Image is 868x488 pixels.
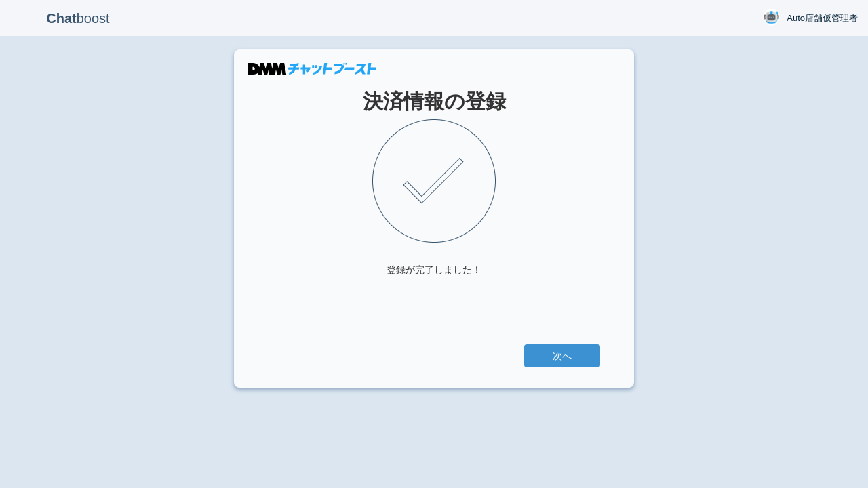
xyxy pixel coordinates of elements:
[524,344,600,367] a: 次へ
[248,63,376,75] img: DMMチャットブースト
[46,11,76,26] b: Chat
[372,119,496,243] img: check.png
[10,1,146,35] p: boost
[387,263,481,277] div: 登録が完了しました！
[787,12,858,25] span: Auto店舗仮管理者
[763,9,780,26] img: User Image
[268,90,600,113] h1: 決済情報の登録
